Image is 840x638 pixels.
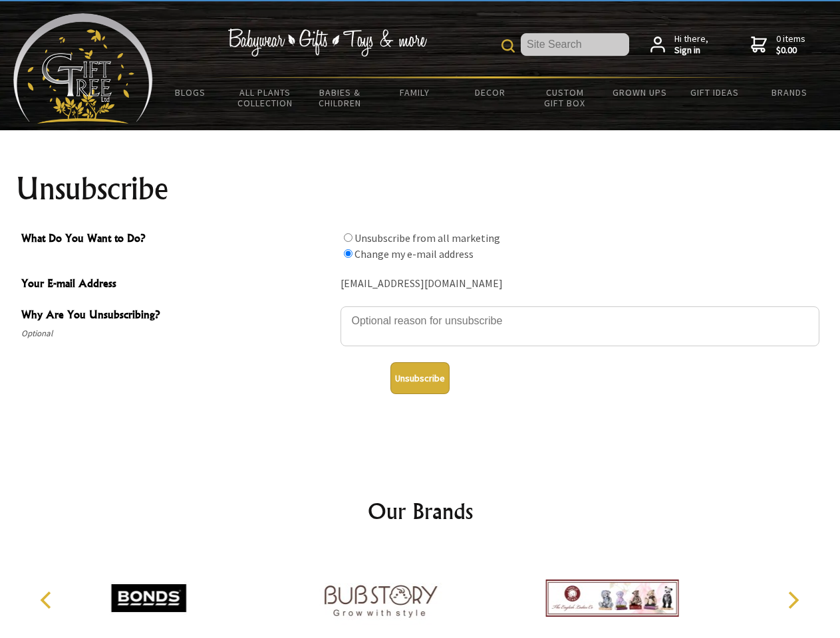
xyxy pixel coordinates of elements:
textarea: Why Are You Unsubscribing? [341,306,819,346]
a: 0 items$0.00 [751,33,805,56]
input: Site Search [521,33,629,56]
button: Unsubscribe [390,362,450,394]
a: Custom Gift Box [527,78,603,117]
a: BLOGS [153,78,228,106]
h2: Our Brands [27,495,814,527]
a: Hi there,Sign in [650,33,708,56]
a: All Plants Collection [228,78,303,117]
label: Unsubscribe from all marketing [354,231,500,245]
span: Why Are You Unsubscribing? [21,306,334,326]
a: Grown Ups [602,78,677,106]
strong: Sign in [674,45,708,56]
a: Family [378,78,453,106]
span: What Do You Want to Do? [21,230,334,249]
input: What Do You Want to Do? [344,249,352,258]
img: Babywear - Gifts - Toys & more [227,29,427,56]
span: Your E-mail Address [21,275,334,294]
a: Brands [752,78,827,106]
button: Previous [33,585,63,615]
span: Optional [21,326,334,342]
strong: $0.00 [776,45,805,56]
a: Gift Ideas [677,78,752,106]
label: Change my e-mail address [354,247,474,261]
img: product search [501,39,515,53]
input: What Do You Want to Do? [344,233,352,242]
div: [EMAIL_ADDRESS][DOMAIN_NAME] [341,274,819,294]
a: Decor [452,78,527,106]
a: Babies & Children [303,78,378,117]
span: 0 items [776,33,805,56]
img: Babyware - Gifts - Toys and more... [13,13,153,124]
button: Next [778,585,807,615]
h1: Unsubscribe [16,173,825,205]
span: Hi there, [674,33,708,56]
